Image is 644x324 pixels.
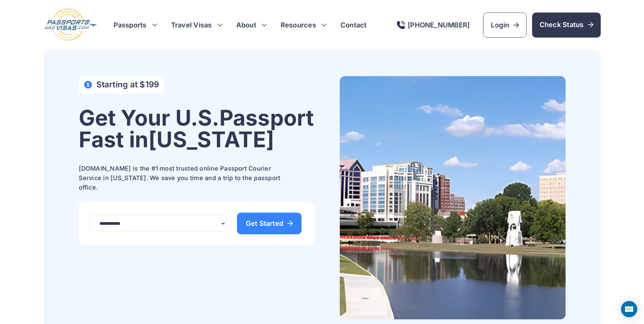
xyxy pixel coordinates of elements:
a: About [236,20,256,30]
span: Login [491,20,519,30]
h3: Travel Visas [171,20,223,30]
a: Check Status [532,13,601,38]
h3: Resources [281,20,327,30]
span: Get Started [246,220,293,227]
a: Contact [340,20,367,30]
h4: Starting at $199 [96,80,159,89]
img: Logo [44,8,97,42]
p: [DOMAIN_NAME] is the #1 most trusted online Passport Courier Service in [US_STATE]. We save you t... [79,164,288,192]
a: Login [483,13,526,38]
div: Open Intercom Messenger [621,301,637,317]
h1: Get Your U.S. Passport Fast in [US_STATE] [79,107,314,150]
img: Get Your U.S. Passport Fast in exp:reegion_select:states show= [340,76,566,320]
h3: Passports [114,20,158,30]
span: Check Status [540,20,593,29]
a: Get Started [237,213,302,234]
a: [PHONE_NUMBER] [397,21,470,29]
